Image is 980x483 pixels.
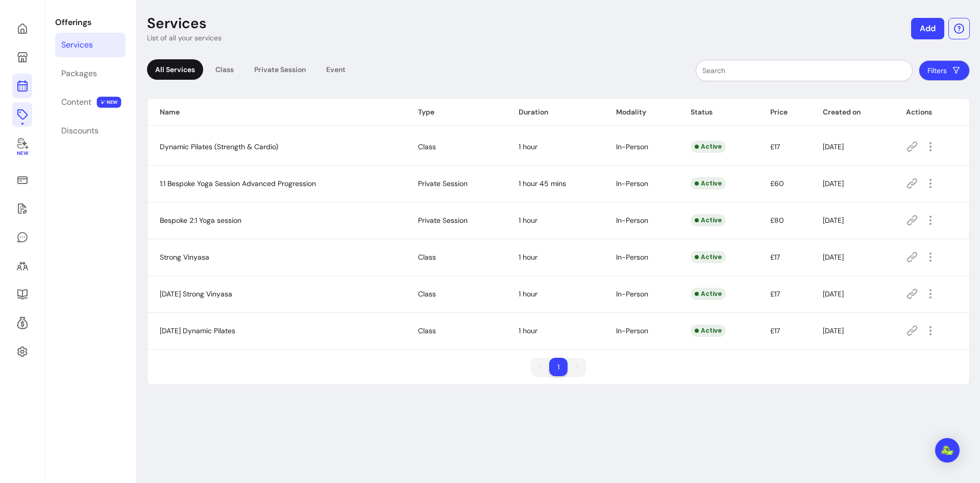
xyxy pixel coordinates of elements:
span: [DATE] [823,216,844,225]
span: In-Person [616,252,648,262]
nav: pagination navigation [526,353,591,381]
div: Active [691,214,726,226]
span: Class [418,326,436,335]
span: [DATE] [823,326,844,335]
span: Private Session [418,216,468,225]
span: £17 [770,252,780,262]
span: £17 [770,289,780,298]
span: Class [418,252,436,262]
th: Price [758,99,811,126]
span: Class [418,142,436,151]
div: Services [61,39,93,51]
a: Calendar [12,74,32,98]
span: Class [418,289,436,298]
a: Home [12,16,32,41]
span: In-Person [616,326,648,335]
div: Open Intercom Messenger [935,438,960,463]
a: Refer & Earn [12,311,32,335]
span: £80 [770,216,784,225]
div: Class [207,59,242,80]
span: 1 hour [519,289,537,298]
span: Private Session [418,179,468,188]
th: Created on [811,99,894,126]
span: NEW [97,97,121,108]
a: Sales [12,168,32,192]
span: 1 hour [519,326,537,335]
a: New [12,131,32,164]
a: Waivers [12,196,32,221]
span: In-Person [616,142,648,151]
a: My Page [12,45,32,70]
th: Actions [894,99,969,126]
a: Content NEW [55,90,126,114]
th: Duration [506,99,604,126]
span: Strong Vinyasa [160,252,209,262]
div: Packages [61,67,97,80]
span: 1 hour [519,216,537,225]
a: Clients [12,254,32,278]
a: Settings [12,339,32,364]
div: Active [691,251,726,263]
span: [DATE] [823,179,844,188]
th: Modality [604,99,678,126]
span: [DATE] [823,142,844,151]
span: New [16,150,28,157]
div: Private Session [246,59,314,80]
a: My Messages [12,225,32,249]
span: 1:1 Bespoke Yoga Session Advanced Progression [160,179,316,188]
span: Bespoke 2:1 Yoga session [160,216,241,225]
a: Packages [55,61,126,86]
div: Active [691,141,726,153]
p: List of all your services [147,33,222,43]
a: Offerings [12,102,32,127]
input: Search [702,65,906,76]
a: Discounts [55,119,126,143]
span: In-Person [616,289,648,298]
div: Active [691,288,726,300]
span: £17 [770,326,780,335]
span: £17 [770,142,780,151]
a: Services [55,33,126,57]
div: Active [691,325,726,337]
div: Discounts [61,125,99,137]
button: Add [911,18,944,39]
span: [DATE] [823,252,844,262]
span: Dynamic Pilates (Strength & Cardio) [160,142,278,151]
span: [DATE] Strong Vinyasa [160,289,232,298]
button: Filters [919,60,970,81]
p: Services [147,14,207,33]
span: 1 hour [519,142,537,151]
span: £60 [770,179,784,188]
li: pagination item 1 active [549,358,568,376]
span: In-Person [616,216,648,225]
p: Offerings [55,16,126,29]
div: Active [691,177,726,190]
div: Content [61,96,91,108]
span: 1 hour [519,252,537,262]
div: All Services [147,59,203,80]
span: [DATE] [823,289,844,298]
span: [DATE] Dynamic Pilates [160,326,235,335]
th: Status [678,99,757,126]
div: Event [318,59,354,80]
th: Name [148,99,406,126]
span: In-Person [616,179,648,188]
span: 1 hour 45 mins [519,179,566,188]
a: Resources [12,282,32,307]
th: Type [406,99,506,126]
